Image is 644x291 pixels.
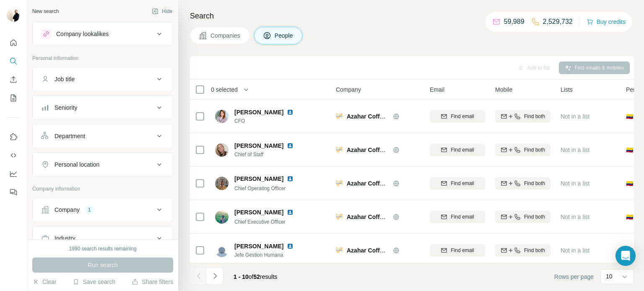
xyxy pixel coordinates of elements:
[495,244,551,257] button: Find both
[7,166,20,181] button: Dashboard
[451,113,474,120] span: Find email
[347,214,415,220] span: Azahar Coffee Company
[254,273,260,280] span: 52
[234,242,283,250] span: [PERSON_NAME]
[32,185,173,193] p: Company information
[495,85,512,94] span: Mobile
[430,85,444,94] span: Email
[55,234,75,242] div: Industry
[275,31,294,40] span: People
[146,5,178,18] button: Hide
[561,85,573,94] span: Lists
[7,54,20,69] button: Search
[524,146,545,154] span: Find both
[451,180,474,187] span: Find email
[347,113,415,120] span: Azahar Coffee Company
[626,179,633,188] span: 🇨🇴
[524,247,545,254] span: Find both
[234,108,283,116] span: [PERSON_NAME]
[347,147,415,153] span: Azahar Coffee Company
[347,180,415,187] span: Azahar Coffee Company
[32,278,56,286] button: Clear
[7,72,20,87] button: Enrich CSV
[561,113,589,120] span: Not in a list
[7,185,20,200] button: Feedback
[234,175,283,183] span: [PERSON_NAME]
[561,214,589,220] span: Not in a list
[85,206,94,214] div: 1
[504,17,525,27] p: 59,989
[495,177,551,190] button: Find both
[33,24,173,44] button: Company lookalikes
[55,132,85,140] div: Department
[336,113,343,120] img: Logo of Azahar Coffee Company
[524,113,545,120] span: Find both
[626,112,633,121] span: 🇨🇴
[451,146,474,154] span: Find email
[543,17,573,27] p: 2,529,732
[524,213,545,221] span: Find both
[430,177,485,190] button: Find email
[561,180,589,187] span: Not in a list
[606,272,613,281] p: 10
[7,8,20,22] img: Avatar
[7,148,20,163] button: Use Surfe API
[33,228,173,248] button: Industry
[33,69,173,89] button: Job title
[207,268,223,284] button: Navigate to next page
[55,206,80,214] div: Company
[215,244,229,257] img: Avatar
[495,144,551,156] button: Find both
[33,126,173,146] button: Department
[234,219,286,225] span: Chief Executive Officer
[55,160,99,169] div: Personal location
[55,103,77,112] div: Seniority
[234,117,304,125] span: CFO
[524,180,545,187] span: Find both
[55,75,75,83] div: Job title
[287,209,293,216] img: LinkedIn logo
[336,247,343,254] img: Logo of Azahar Coffee Company
[430,144,485,156] button: Find email
[561,147,589,153] span: Not in a list
[615,246,636,266] div: Open Intercom Messenger
[626,213,633,221] span: 🇨🇴
[234,273,249,280] span: 1 - 10
[211,85,238,94] span: 0 selected
[249,273,254,280] span: of
[234,142,283,150] span: [PERSON_NAME]
[430,211,485,223] button: Find email
[56,30,109,38] div: Company lookalikes
[190,10,634,22] h4: Search
[336,147,343,153] img: Logo of Azahar Coffee Company
[430,244,485,257] button: Find email
[336,85,361,94] span: Company
[33,200,173,220] button: Company1
[7,129,20,144] button: Use Surfe on LinkedIn
[287,109,293,116] img: LinkedIn logo
[336,180,343,187] img: Logo of Azahar Coffee Company
[32,54,173,62] p: Personal information
[132,278,173,286] button: Share filters
[451,213,474,221] span: Find email
[215,177,229,190] img: Avatar
[495,211,551,223] button: Find both
[32,8,59,15] div: New search
[215,110,229,123] img: Avatar
[33,155,173,175] button: Personal location
[33,98,173,118] button: Seniority
[287,142,293,149] img: LinkedIn logo
[287,243,293,250] img: LinkedIn logo
[430,110,485,123] button: Find email
[73,278,115,286] button: Save search
[69,245,137,252] div: 1990 search results remaining
[215,210,229,224] img: Avatar
[347,247,415,254] span: Azahar Coffee Company
[451,247,474,254] span: Find email
[215,143,229,157] img: Avatar
[626,146,633,154] span: 🇨🇴
[210,31,241,40] span: Companies
[234,208,283,216] span: [PERSON_NAME]
[587,16,626,28] button: Buy credits
[7,35,20,50] button: Quick start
